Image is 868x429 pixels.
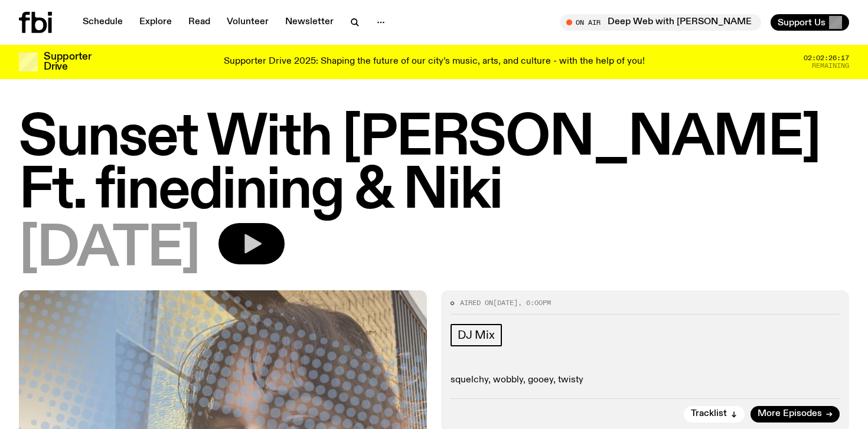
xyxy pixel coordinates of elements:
[451,375,840,386] p: squelchy, wobbly, gooey, twisty
[518,298,551,307] span: , 6:00pm
[460,298,493,307] span: Aired on
[691,410,727,418] span: Tracklist
[684,406,745,423] button: Tracklist
[132,14,179,31] a: Explore
[758,410,822,418] span: More Episodes
[771,14,849,31] button: Support Us
[493,298,518,307] span: [DATE]
[181,14,217,31] a: Read
[19,112,849,218] h1: Sunset With [PERSON_NAME] Ft. finedining & Niki
[458,329,495,342] span: DJ Mix
[76,14,130,31] a: Schedule
[451,324,502,346] a: DJ Mix
[812,63,849,69] span: Remaining
[804,55,849,61] span: 02:02:26:17
[560,14,761,31] button: On AirDeep Web with [PERSON_NAME]
[750,406,840,423] a: More Episodes
[278,14,341,31] a: Newsletter
[778,17,825,28] span: Support Us
[44,52,91,72] h3: Supporter Drive
[224,57,645,67] p: Supporter Drive 2025: Shaping the future of our city’s music, arts, and culture - with the help o...
[19,223,200,276] span: [DATE]
[220,14,276,31] a: Volunteer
